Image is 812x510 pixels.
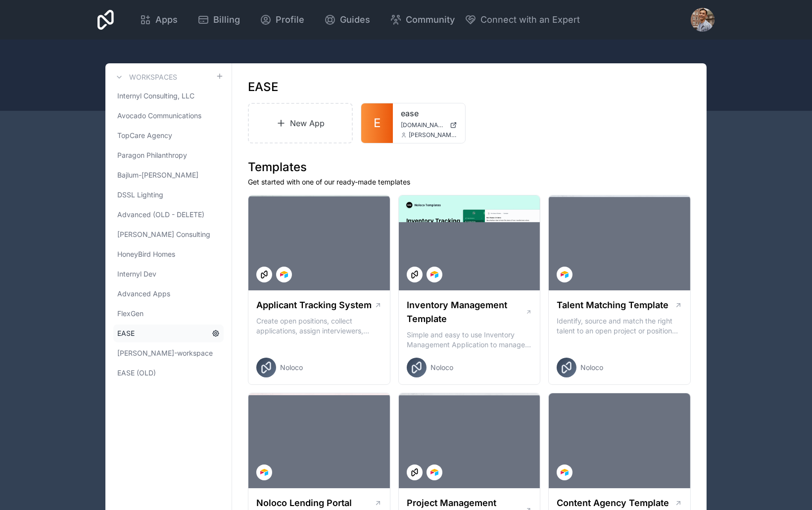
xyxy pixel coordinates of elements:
[256,298,372,312] h1: Applicant Tracking System
[557,316,682,336] p: Identify, source and match the right talent to an open project or position with our Talent Matchi...
[407,330,532,350] p: Simple and easy to use Inventory Management Application to manage your stock, orders and Manufact...
[113,166,224,184] a: Bajlum-[PERSON_NAME]
[401,107,457,119] a: ease
[280,271,288,278] img: Airtable Logo
[113,325,224,342] a: EASE
[117,368,156,378] span: EASE (OLD)
[113,245,224,263] a: HoneyBird Homes
[117,230,210,239] span: [PERSON_NAME] Consulting
[430,271,438,278] img: Airtable Logo
[561,271,569,278] img: Airtable Logo
[557,298,669,312] h1: Talent Matching Template
[580,363,603,372] span: Noloco
[213,13,240,27] span: Billing
[190,9,248,31] a: Billing
[113,127,224,144] a: TopCare Agency
[382,9,463,31] a: Community
[340,13,370,27] span: Guides
[113,305,224,323] a: FlexGen
[248,159,691,175] h1: Templates
[113,344,224,362] a: [PERSON_NAME]-workspace
[406,13,455,27] span: Community
[409,131,457,139] span: [PERSON_NAME][EMAIL_ADDRESS][DOMAIN_NAME]
[316,9,378,31] a: Guides
[117,190,163,200] span: DSSL Lighting
[129,72,177,82] h3: Workspaces
[430,363,453,372] span: Noloco
[256,496,352,510] h1: Noloco Lending Portal
[117,91,194,101] span: Internyl Consulting, LLC
[117,289,170,299] span: Advanced Apps
[252,9,312,31] a: Profile
[280,363,303,372] span: Noloco
[117,249,175,259] span: HoneyBird Homes
[407,298,525,326] h1: Inventory Management Template
[113,87,224,105] a: Internyl Consulting, LLC
[113,265,224,283] a: Internyl Dev
[117,269,156,279] span: Internyl Dev
[155,13,178,27] span: Apps
[256,316,382,336] p: Create open positions, collect applications, assign interviewers, centralise candidate feedback a...
[113,146,224,164] a: Paragon Philanthropy
[113,107,224,125] a: Avocado Communications
[113,226,224,243] a: [PERSON_NAME] Consulting
[113,364,224,382] a: EASE (OLD)
[430,468,438,476] img: Airtable Logo
[132,9,186,31] a: Apps
[117,111,201,121] span: Avocado Communications
[374,115,381,131] span: E
[361,103,393,143] a: E
[248,79,278,95] h1: EASE
[248,177,691,187] p: Get started with one of our ready-made templates
[117,131,172,140] span: TopCare Agency
[401,121,446,129] span: [DOMAIN_NAME]
[117,309,143,319] span: FlexGen
[117,150,187,160] span: Paragon Philanthropy
[117,348,213,358] span: [PERSON_NAME]-workspace
[260,468,268,476] img: Airtable Logo
[117,170,198,180] span: Bajlum-[PERSON_NAME]
[557,496,669,510] h1: Content Agency Template
[248,103,353,143] a: New App
[401,121,457,129] a: [DOMAIN_NAME]
[113,206,224,224] a: Advanced (OLD - DELETE)
[113,186,224,204] a: DSSL Lighting
[113,71,177,83] a: Workspaces
[465,13,580,27] button: Connect with an Expert
[117,210,204,220] span: Advanced (OLD - DELETE)
[117,328,135,338] span: EASE
[480,13,580,27] span: Connect with an Expert
[113,285,224,303] a: Advanced Apps
[276,13,304,27] span: Profile
[561,468,569,476] img: Airtable Logo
